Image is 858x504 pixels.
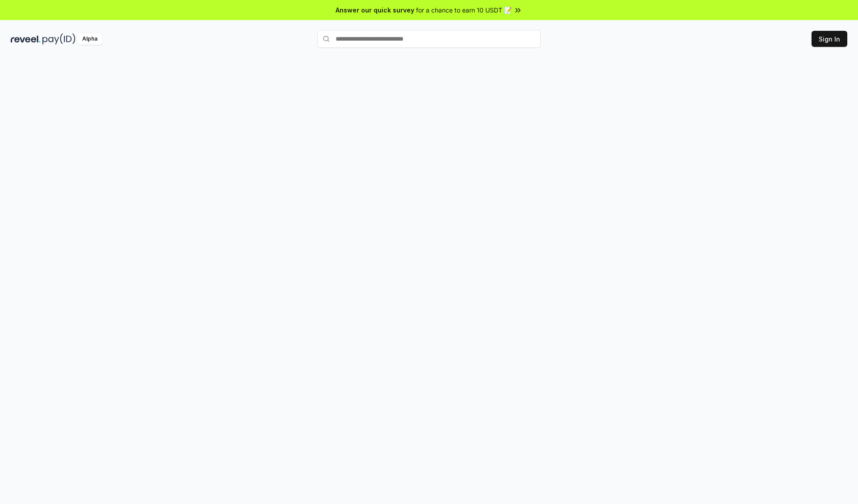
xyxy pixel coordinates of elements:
img: reveel_dark [11,33,41,45]
img: pay_id [42,33,76,45]
span: Answer our quick survey [336,5,414,15]
div: Alpha [77,33,102,45]
button: Sign In [812,31,847,47]
span: for a chance to earn 10 USDT 📝 [416,5,512,15]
